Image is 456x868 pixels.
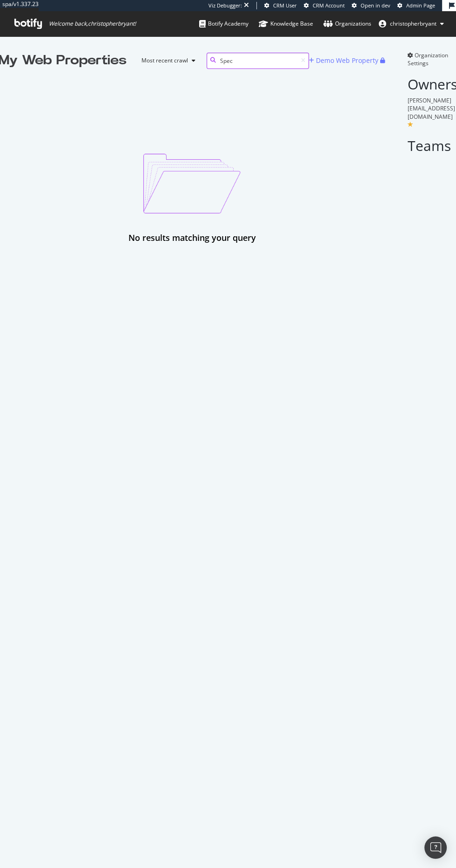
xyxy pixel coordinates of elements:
[259,11,313,36] a: Knowledge Base
[323,11,371,36] a: Organizations
[406,2,435,9] span: Admin Page
[134,53,199,68] button: Most recent crawl
[264,2,297,9] a: CRM User
[408,96,455,120] span: [PERSON_NAME][EMAIL_ADDRESS][DOMAIN_NAME]
[199,11,248,36] a: Botify Academy
[390,20,436,27] span: christopherbryant
[259,19,313,28] div: Knowledge Base
[208,2,242,9] div: Viz Debugger:
[323,19,371,28] div: Organizations
[141,58,188,63] div: Most recent crawl
[273,2,297,9] span: CRM User
[309,56,380,64] a: Demo Web Property
[128,232,256,244] div: No results matching your query
[397,2,435,9] a: Admin Page
[304,2,345,9] a: CRM Account
[49,20,136,27] span: Welcome back, christopherbryant !
[352,2,390,9] a: Open in dev
[313,2,345,9] span: CRM Account
[309,53,380,68] button: Demo Web Property
[143,154,241,213] img: emptyProjectImage
[361,2,390,9] span: Open in dev
[207,53,309,69] input: Search
[199,19,248,28] div: Botify Academy
[424,836,447,859] div: Open Intercom Messenger
[371,16,451,31] button: christopherbryant
[316,56,378,65] div: Demo Web Property
[408,51,448,67] span: Organization Settings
